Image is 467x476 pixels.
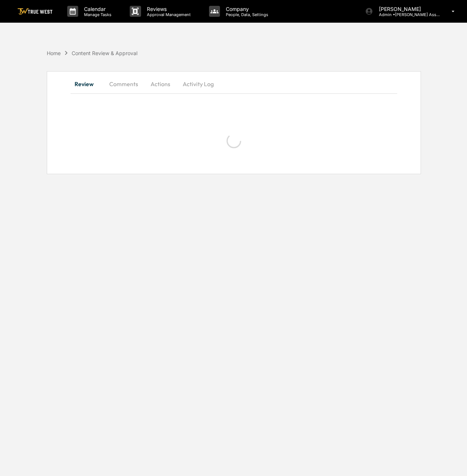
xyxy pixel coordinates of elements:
[71,75,398,93] div: secondary tabs example
[78,12,115,17] p: Manage Tasks
[78,6,115,12] p: Calendar
[103,75,144,93] button: Comments
[220,6,272,12] p: Company
[220,12,272,17] p: People, Data, Settings
[71,75,103,93] button: Review
[373,6,441,12] p: [PERSON_NAME]
[141,12,194,17] p: Approval Management
[177,75,220,93] button: Activity Log
[373,12,441,17] p: Admin • [PERSON_NAME] Asset Management
[18,8,53,15] img: logo
[144,75,177,93] button: Actions
[141,6,194,12] p: Reviews
[72,50,137,56] div: Content Review & Approval
[47,50,61,56] div: Home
